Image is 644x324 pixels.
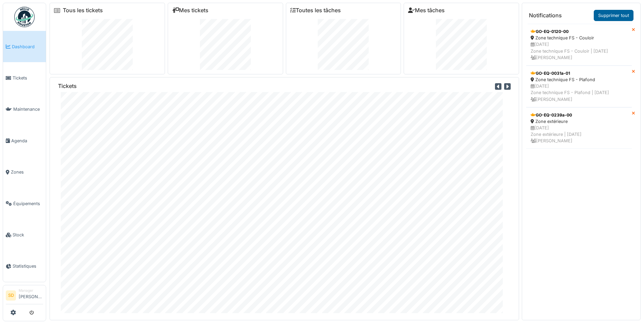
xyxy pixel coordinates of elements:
img: Badge_color-CXgf-gQk.svg [14,7,35,27]
a: Mes tâches [408,7,445,14]
div: Zone technique FS - Couloir [531,35,627,41]
span: Tickets [13,75,43,81]
a: GO-EQ-0031a-01 Zone technique FS - Plafond [DATE]Zone technique FS - Plafond | [DATE] [PERSON_NAME] [526,66,632,107]
div: GO-EQ-0031a-01 [531,70,627,76]
a: Zones [3,157,46,188]
span: Agenda [11,138,43,144]
div: [DATE] Zone extérieure | [DATE] [PERSON_NAME] [531,125,627,144]
span: Zones [11,169,43,175]
a: Supprimer tout [594,10,633,21]
div: Manager [19,288,43,293]
span: Maintenance [13,106,43,112]
span: Stock [13,232,43,238]
div: GO-EQ-0120-00 [531,29,627,35]
div: [DATE] Zone technique FS - Plafond | [DATE] [PERSON_NAME] [531,83,627,103]
a: Agenda [3,125,46,156]
h6: Tickets [58,83,77,89]
a: Stock [3,219,46,250]
a: Tickets [3,62,46,93]
div: GO-EQ-0239a-00 [531,112,627,118]
span: Dashboard [12,43,43,50]
span: Statistiques [13,263,43,269]
a: Équipements [3,188,46,219]
li: [PERSON_NAME] [19,288,43,303]
a: Statistiques [3,251,46,282]
a: Mes tickets [172,7,208,14]
a: Dashboard [3,31,46,62]
a: Tous les tickets [63,7,103,14]
a: Maintenance [3,94,46,125]
a: SD Manager[PERSON_NAME] [6,288,43,304]
div: Zone technique FS - Plafond [531,76,627,83]
li: SD [6,290,16,301]
div: Zone extérieure [531,118,627,125]
a: GO-EQ-0239a-00 Zone extérieure [DATE]Zone extérieure | [DATE] [PERSON_NAME] [526,107,632,149]
div: [DATE] Zone technique FS - Couloir | [DATE] [PERSON_NAME] [531,41,627,61]
span: Équipements [13,200,43,207]
a: GO-EQ-0120-00 Zone technique FS - Couloir [DATE]Zone technique FS - Couloir | [DATE] [PERSON_NAME] [526,24,632,66]
h6: Notifications [529,12,562,19]
a: Toutes les tâches [290,7,341,14]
